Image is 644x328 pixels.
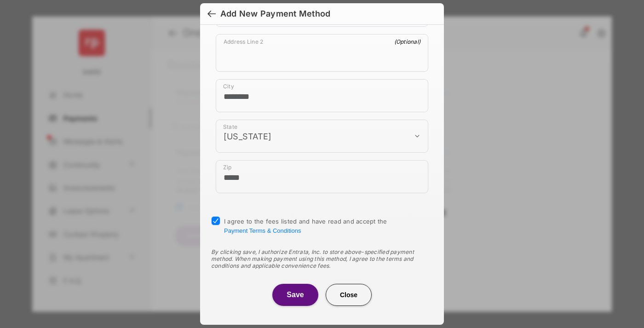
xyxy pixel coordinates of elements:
div: payment_method_screening[postal_addresses][addressLine2] [216,34,428,72]
div: Add New Payment Method [220,9,330,19]
div: payment_method_screening[postal_addresses][locality] [216,79,428,112]
div: payment_method_screening[postal_addresses][postalCode] [216,160,428,193]
span: I agree to the fees listed and have read and accept the [224,218,387,234]
div: payment_method_screening[postal_addresses][administrativeArea] [216,120,428,153]
button: Close [326,284,372,306]
div: By clicking save, I authorize Entrata, Inc. to store above-specified payment method. When making ... [211,248,433,269]
button: I agree to the fees listed and have read and accept the [224,227,301,234]
button: Save [272,284,318,306]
